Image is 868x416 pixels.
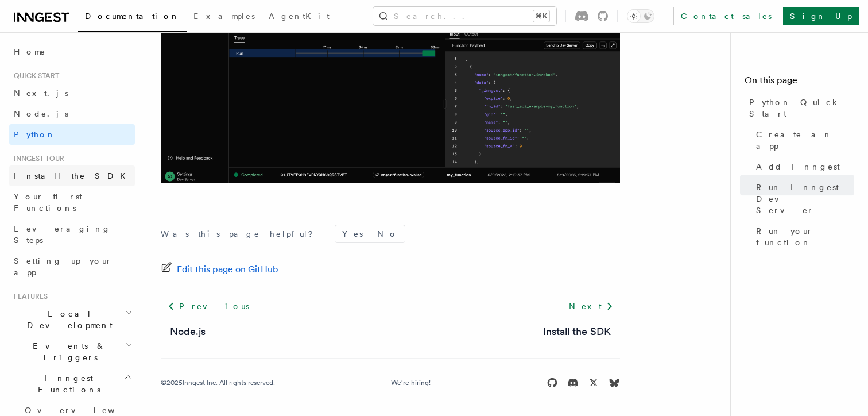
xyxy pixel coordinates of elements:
span: Run Inngest Dev Server [756,182,854,216]
a: Leveraging Steps [9,218,135,251]
a: Node.js [9,103,135,124]
a: Documentation [78,3,187,32]
a: Node.js [170,323,206,340]
span: Node.js [14,109,68,118]
a: Create an app [751,124,854,156]
button: Local Development [9,303,135,336]
button: No [370,225,405,242]
a: Edit this page on GitHub [161,261,278,278]
span: Python Quick Start [749,97,854,120]
span: Local Development [9,308,125,331]
span: Events & Triggers [9,340,125,363]
span: Leveraging Steps [14,224,111,245]
a: Setting up your app [9,251,135,283]
a: Add Inngest [751,156,854,177]
a: Python Quick Start [745,92,854,124]
span: Next.js [14,88,68,98]
a: Previous [161,296,255,317]
a: Run Inngest Dev Server [751,177,854,221]
p: Was this page helpful? [161,228,321,240]
span: Add Inngest [756,161,840,172]
a: Sign Up [783,7,859,25]
span: Overview [25,406,143,415]
span: Inngest tour [9,154,64,163]
a: Next.js [9,83,135,103]
a: Contact sales [673,7,778,25]
button: Toggle dark mode [627,9,654,23]
span: Edit this page on GitHub [177,261,278,278]
kbd: ⌘K [533,10,549,22]
button: Search...⌘K [373,7,556,25]
span: Quick start [9,71,59,80]
div: © 2025 Inngest Inc. All rights reserved. [161,378,275,387]
h4: On this page [745,74,854,92]
a: Examples [187,3,262,31]
span: AgentKit [269,11,330,21]
a: Install the SDK [543,323,611,340]
span: Python [14,130,56,139]
button: Yes [335,225,370,242]
a: Next [562,296,620,317]
span: Inngest Functions [9,372,124,395]
a: AgentKit [262,3,336,31]
span: Examples [193,11,255,21]
span: Run your function [756,225,854,248]
span: Features [9,292,48,301]
a: Run your function [751,221,854,253]
span: Install the SDK [14,171,133,180]
span: Documentation [85,11,180,21]
span: Your first Functions [14,192,82,213]
a: Python [9,124,135,145]
a: Install the SDK [9,165,135,186]
span: Setting up your app [14,256,113,277]
a: Home [9,41,135,62]
span: Home [14,46,46,57]
button: Inngest Functions [9,368,135,400]
span: Create an app [756,129,854,152]
a: Your first Functions [9,186,135,218]
a: We're hiring! [391,378,431,387]
button: Events & Triggers [9,336,135,368]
